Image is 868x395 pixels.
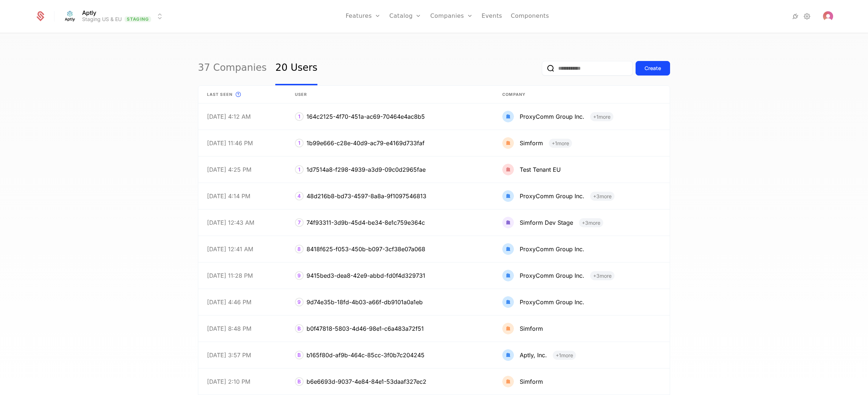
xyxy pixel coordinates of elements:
span: Aptly [82,10,96,16]
span: Staging [125,16,151,22]
a: Integrations [791,12,800,21]
button: Open user button [823,11,833,21]
img: 's logo [823,11,833,21]
a: Settings [803,12,811,21]
button: Select environment [63,8,164,24]
th: Company [494,86,670,103]
th: User [286,86,494,103]
a: 37 Companies [198,51,267,85]
img: Aptly [61,8,78,25]
div: Create [645,65,661,72]
a: 20 Users [275,51,317,85]
button: Create [636,61,670,76]
span: Last seen [207,91,232,98]
div: Staging US & EU [82,16,122,23]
